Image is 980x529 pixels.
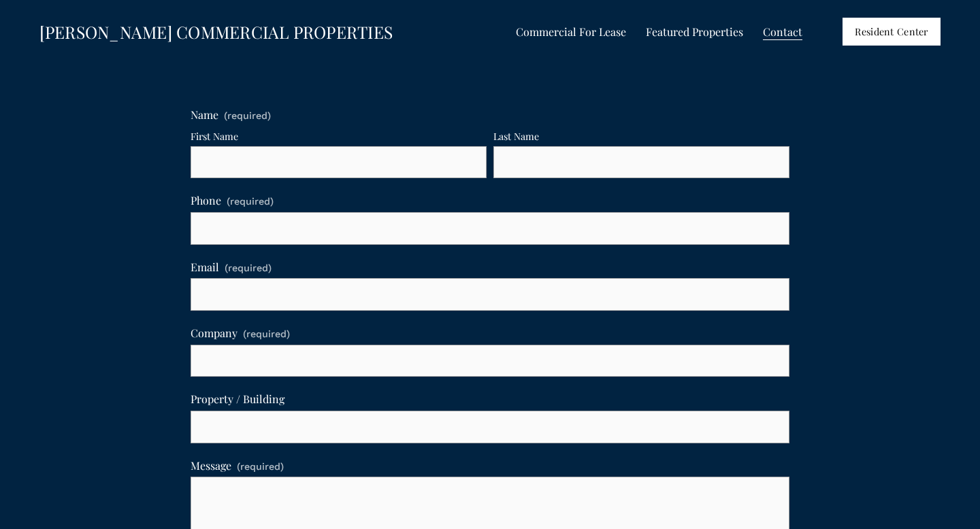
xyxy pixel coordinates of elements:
[646,23,743,41] span: Featured Properties
[191,258,219,276] span: Email
[380,26,600,66] h2: Contact Us
[237,459,284,475] span: (required)
[191,192,221,209] span: Phone
[763,22,802,41] a: Contact
[191,324,238,342] span: Company
[39,20,393,43] a: [PERSON_NAME] COMMERCIAL PROPERTIES
[225,260,272,276] span: (required)
[243,326,290,342] span: (required)
[646,22,743,41] a: folder dropdown
[493,129,789,146] div: Last Name
[227,197,274,206] span: (required)
[843,18,941,46] a: Resident Center
[516,23,626,41] span: Commercial For Lease
[191,457,231,475] span: Message
[191,129,487,146] div: First Name
[191,390,284,408] span: Property / Building
[191,106,218,124] span: Name
[224,111,271,120] span: (required)
[516,22,626,41] a: folder dropdown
